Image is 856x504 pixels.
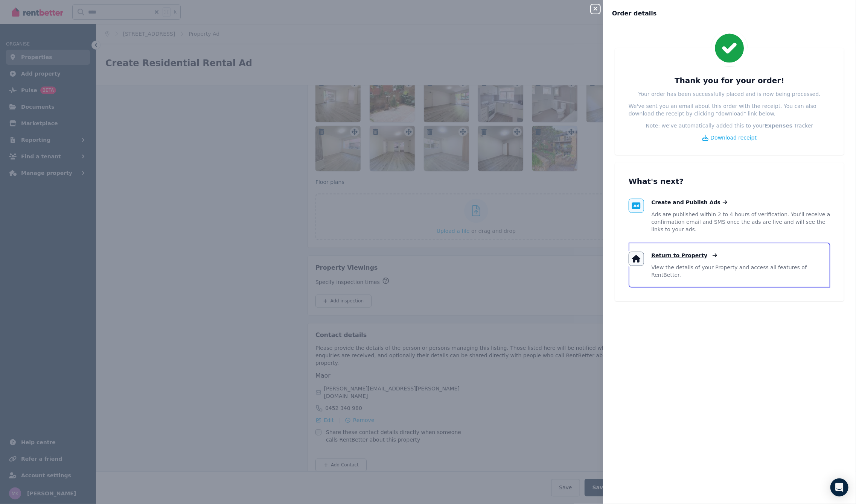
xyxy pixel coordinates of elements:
[652,252,708,259] span: Return to Property
[652,264,831,279] p: View the details of your Property and access all features of RentBetter.
[638,90,821,98] p: Your order has been successfully placed and is now being processed.
[612,9,657,18] span: Order details
[652,211,831,233] p: Ads are published within 2 to 4 hours of verification. You'll receive a confirmation email and SM...
[646,122,813,129] p: Note: we've automatically added this to your Tracker
[652,199,728,206] a: Create and Publish Ads
[830,478,848,496] div: Open Intercom Messenger
[652,199,721,206] span: Create and Publish Ads
[675,75,784,86] h3: Thank you for your order!
[629,176,830,187] h3: What's next?
[629,102,830,117] p: We've sent you an email about this order with the receipt. You can also download the receipt by c...
[711,134,757,141] span: Download receipt
[652,252,717,259] a: Return to Property
[765,123,792,129] b: Expenses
